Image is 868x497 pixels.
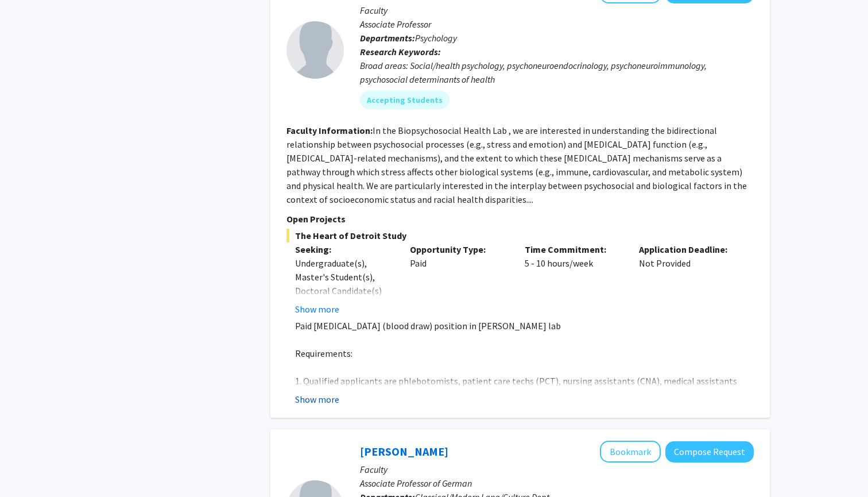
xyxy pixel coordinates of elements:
p: Opportunity Type: [410,242,507,256]
button: Show more [295,302,339,316]
fg-read-more: In the Biopsychosocial Health Lab , we are interested in understanding the bidirectional relation... [286,125,747,205]
button: Add Nicole Coleman to Bookmarks [600,441,661,463]
div: Not Provided [630,242,745,316]
a: [PERSON_NAME] [360,444,448,459]
p: Faculty [360,463,754,476]
iframe: Chat [9,445,49,488]
mat-chip: Accepting Students [360,91,449,109]
b: Faculty Information: [286,125,373,136]
span: The Heart of Detroit Study [286,229,754,242]
div: Broad areas: Social/health psychology, psychoneuroendocrinology, psychoneuroimmunology, psychosoc... [360,59,754,86]
b: Research Keywords: [360,46,441,57]
p: Associate Professor [360,17,754,31]
p: Application Deadline: [639,242,737,256]
p: Seeking: [295,242,393,256]
b: Departments: [360,32,415,44]
span: 1. Qualified applicants are phlebotomists, patient care techs (PCT), nursing assistants (CNA), me... [295,375,737,400]
button: Show more [295,392,339,406]
button: Compose Request to Nicole Coleman [665,441,754,463]
p: Time Commitment: [525,242,622,256]
span: Psychology [415,32,457,44]
p: Faculty [360,3,754,17]
div: 5 - 10 hours/week [516,242,631,316]
div: Paid [401,242,516,316]
p: Open Projects [286,212,754,226]
p: Associate Professor of German [360,476,754,490]
span: Requirements: [295,348,352,359]
span: Paid [MEDICAL_DATA] (blood draw) position in [PERSON_NAME] lab [295,320,561,332]
div: Undergraduate(s), Master's Student(s), Doctoral Candidate(s) (PhD, MD, DMD, PharmD, etc.) [295,256,393,325]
